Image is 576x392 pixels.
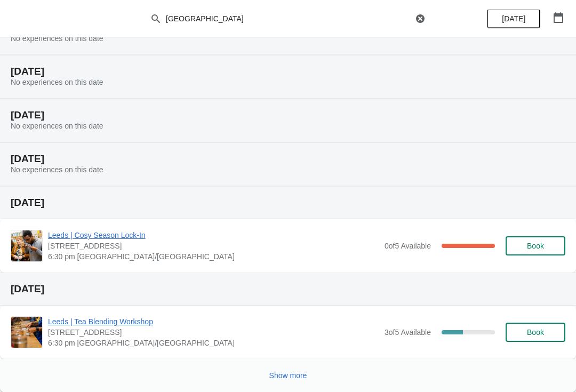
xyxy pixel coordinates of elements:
button: Book [506,236,565,255]
span: 6:30 pm [GEOGRAPHIC_DATA]/[GEOGRAPHIC_DATA] [48,338,379,348]
span: No experiences on this date [11,78,103,86]
h2: [DATE] [11,197,565,208]
span: [DATE] [502,14,525,23]
span: No experiences on this date [11,122,103,130]
h2: [DATE] [11,284,565,294]
span: 6:30 pm [GEOGRAPHIC_DATA]/[GEOGRAPHIC_DATA] [48,251,379,262]
span: [STREET_ADDRESS] [48,327,379,338]
input: Search [165,9,413,28]
span: Leeds | Cosy Season Lock-In [48,230,379,241]
span: No experiences on this date [11,165,103,174]
span: Book [527,328,544,337]
h2: [DATE] [11,66,565,77]
button: Show more [265,366,311,385]
h2: [DATE] [11,110,565,121]
h2: [DATE] [11,154,565,164]
button: Book [506,323,565,342]
span: [STREET_ADDRESS] [48,241,379,251]
img: Leeds | Tea Blending Workshop | Unit 42, Queen Victoria St, Victoria Quarter, Leeds, LS1 6BE | 6:... [11,317,42,348]
span: No experiences on this date [11,34,103,43]
button: [DATE] [487,9,540,28]
span: 3 of 5 Available [385,328,431,337]
span: Leeds | Tea Blending Workshop [48,316,379,327]
span: Book [527,242,544,250]
span: Show more [269,371,307,380]
img: Leeds | Cosy Season Lock-In | Unit 42, Queen Victoria St, Victoria Quarter, Leeds, LS1 6BE | 6:30... [11,230,42,261]
button: Clear [415,13,426,24]
span: 0 of 5 Available [385,242,431,250]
